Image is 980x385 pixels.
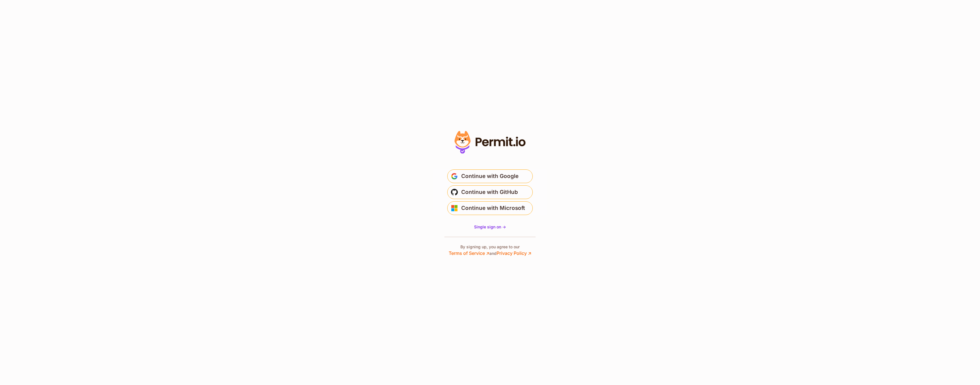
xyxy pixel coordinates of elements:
[474,224,506,229] span: Single sign on ->
[449,244,531,257] p: By signing up, you agree to our and
[474,224,506,230] a: Single sign on ->
[461,172,518,181] span: Continue with Google
[449,250,489,256] a: Terms of Service ↗
[447,201,533,215] button: Continue with Microsoft
[461,204,525,213] span: Continue with Microsoft
[447,169,533,183] button: Continue with Google
[497,250,531,256] a: Privacy Policy ↗
[447,185,533,199] button: Continue with GitHub
[461,188,518,197] span: Continue with GitHub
